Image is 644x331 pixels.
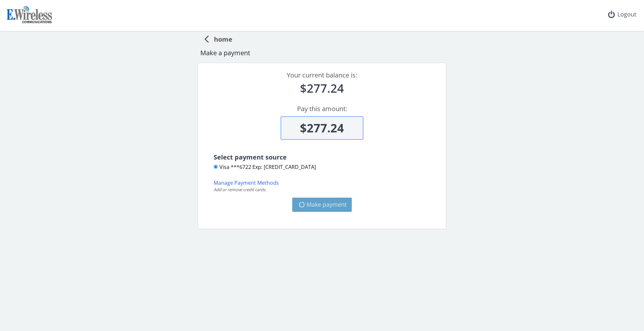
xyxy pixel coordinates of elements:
[200,48,444,58] div: Make a payment
[206,71,438,80] div: Your current balance is:
[214,165,218,169] input: Visa ***6722 Exp: [CREDIT_CARD_DATA]
[292,198,352,212] button: Make payment
[214,179,279,187] button: Manage Payment Methods
[214,187,441,192] div: Add or remove credit cards.
[209,32,232,44] span: home
[206,104,438,114] div: Pay this amount:
[206,80,438,97] div: $277.24
[214,153,287,161] span: Select payment source
[214,163,316,171] label: Visa ***6722 Exp: [CREDIT_CARD_DATA]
